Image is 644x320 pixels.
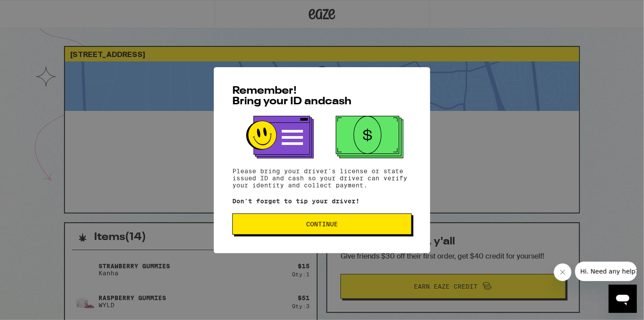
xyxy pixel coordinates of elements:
span: Remember! Bring your ID and cash [232,86,352,107]
span: Continue [306,221,338,227]
p: Please bring your driver's license or state issued ID and cash so your driver can verify your ide... [232,168,412,189]
p: Don't forget to tip your driver! [232,198,412,205]
iframe: Close message [554,263,572,281]
button: Continue [232,213,412,235]
iframe: Message from company [575,262,637,281]
span: Hi. Need any help? [5,6,64,13]
iframe: Button to launch messaging window [609,285,637,313]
